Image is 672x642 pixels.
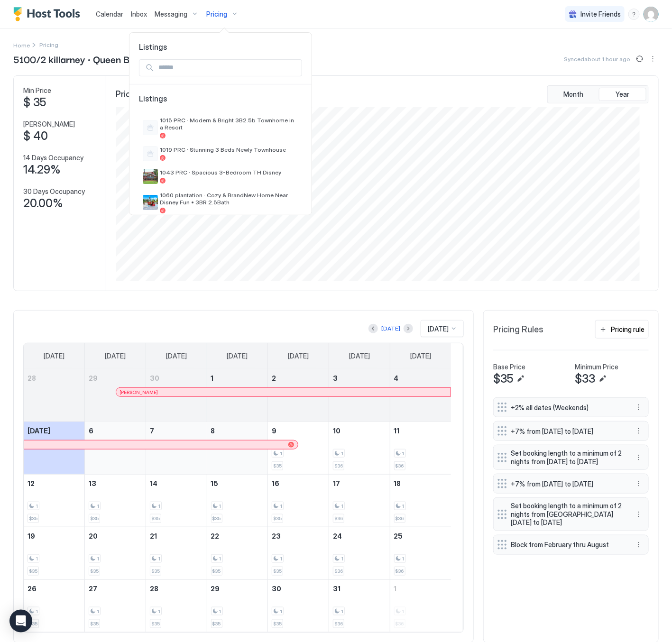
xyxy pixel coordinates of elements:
[143,169,158,184] div: listing image
[155,60,302,76] input: Input Field
[160,146,298,153] span: 1019 PRC · Stunning 3 Beds Newly Townhouse
[143,195,158,210] div: listing image
[9,610,32,633] div: Open Intercom Messenger
[129,42,312,52] span: Listings
[139,94,302,113] span: Listings
[160,117,298,131] span: 1015 PRC · Modern & Bright 3B2.5b Townhome in a Resort
[160,192,298,206] span: 1060 plantation · Cozy & BrandNew Home Near Disney Fun • 3BR 2.5Bath
[160,169,298,176] span: 1043 PRC · Spacious 3-Bedroom TH Disney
